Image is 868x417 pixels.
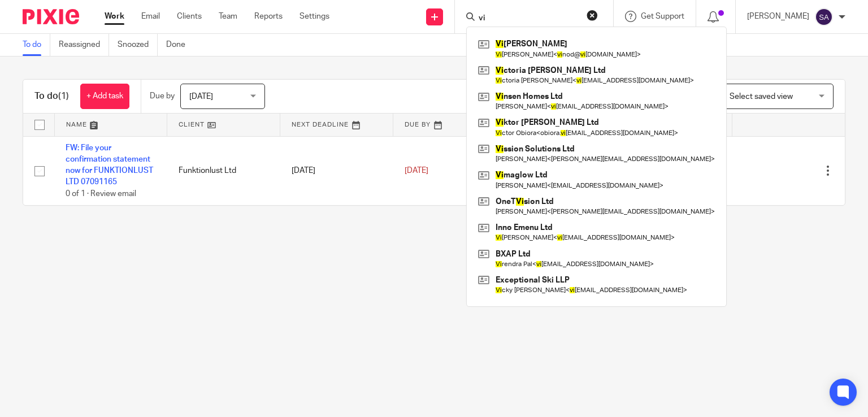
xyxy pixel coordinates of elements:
span: Select saved view [730,93,793,101]
input: Search [478,14,579,24]
span: [DATE] [405,167,428,175]
a: Work [105,11,124,22]
a: FW: File your confirmation statement now for FUNKTIONLUST LTD 07091165 [66,144,153,186]
a: Settings [300,11,329,22]
a: Team [219,11,237,22]
a: Clients [177,11,202,22]
span: [DATE] [189,93,213,101]
a: Reassigned [59,34,109,56]
button: Clear [587,10,598,21]
h1: To do [34,90,69,102]
span: 0 of 1 · Review email [66,190,136,198]
td: Funktionlust Ltd [167,136,280,205]
span: (1) [58,92,69,101]
p: [PERSON_NAME] [747,11,809,22]
a: Reports [254,11,283,22]
img: Pixie [23,9,79,24]
a: Done [166,34,194,56]
a: To do [23,34,50,56]
p: Due by [150,90,175,102]
a: Email [141,11,160,22]
td: [DATE] [280,136,393,205]
span: Get Support [641,12,684,20]
a: Snoozed [118,34,158,56]
a: + Add task [80,84,129,109]
img: svg%3E [815,8,833,26]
